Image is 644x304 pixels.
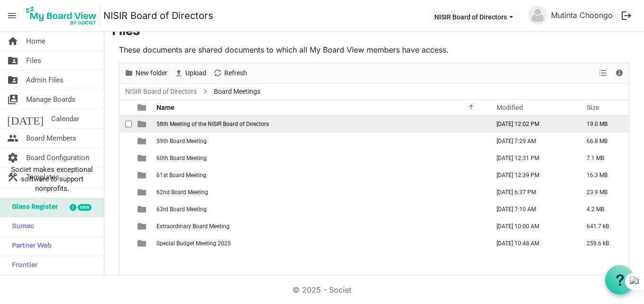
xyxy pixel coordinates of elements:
a: © 2025 - Societ [293,285,351,295]
span: Board Configuration [26,148,89,167]
td: 19.0 MB is template cell column header Size [577,116,629,133]
p: These documents are shared documents to which all My Board View members have access. [119,44,629,55]
span: Glass Register [7,198,58,217]
span: Manage Boards [26,90,75,109]
span: Size [587,104,599,111]
td: checkbox [120,167,132,184]
span: Frontier [7,256,37,275]
div: Refresh [210,63,250,83]
div: Upload [171,63,210,83]
td: June 07, 2024 12:02 PM column header Modified [487,116,577,133]
td: is template cell column header type [132,116,154,133]
td: checkbox [120,150,132,167]
td: 62nd Board Meeting is template cell column header Name [154,184,487,201]
td: 16.3 MB is template cell column header Size [577,167,629,184]
td: checkbox [120,201,132,218]
td: June 19, 2025 6:37 PM column header Modified [487,184,577,201]
span: 59th Board Meeting [156,138,207,144]
span: home [7,32,18,51]
td: is template cell column header type [132,167,154,184]
td: 23.9 MB is template cell column header Size [577,184,629,201]
span: New folder [135,67,168,79]
td: is template cell column header type [132,133,154,150]
span: Home [26,32,46,51]
h3: Files [112,24,636,40]
span: Name [156,104,175,111]
button: Details [613,67,626,79]
td: October 04, 2024 7:29 AM column header Modified [487,133,577,150]
td: Extraordinary Board Meeting is template cell column header Name [154,218,487,235]
div: New folder [121,63,171,83]
td: 7.1 MB is template cell column header Size [577,150,629,167]
button: Refresh [212,67,249,79]
td: is template cell column header type [132,184,154,201]
a: NISIR Board of Directors [123,86,199,98]
span: Extraordinary Board Meeting [156,223,230,230]
td: checkbox [120,235,132,252]
td: Special Budget Meeting 2025 is template cell column header Name [154,235,487,252]
td: is template cell column header type [132,218,154,235]
span: 61st Board Meeting [156,172,206,179]
td: 4.2 MB is template cell column header Size [577,201,629,218]
span: Partner Web [7,237,52,256]
button: Upload [173,67,208,79]
td: 59th Board Meeting is template cell column header Name [154,133,487,150]
td: 259.6 kB is template cell column header Size [577,235,629,252]
span: 60th Board Meeting [156,155,207,161]
span: Calendar [51,109,79,128]
div: Details [611,63,627,83]
span: Upload [184,67,207,79]
td: 58th Meeting of the NISIR Board of Directors is template cell column header Name [154,116,487,133]
td: July 01, 2024 10:00 AM column header Modified [487,218,577,235]
td: is template cell column header type [132,235,154,252]
td: checkbox [120,116,132,133]
span: Admin Files [26,71,64,89]
span: 58th Meeting of the NISIR Board of Directors [156,121,269,127]
span: Special Budget Meeting 2025 [156,240,231,247]
td: 60th Board Meeting is template cell column header Name [154,150,487,167]
span: Files [26,51,41,70]
span: settings [7,148,18,167]
a: Mutinta Choongo [547,6,616,25]
span: people [7,129,18,148]
td: January 10, 2025 12:31 PM column header Modified [487,150,577,167]
span: Board Members [26,129,76,148]
span: switch_account [7,90,18,109]
span: folder_shared [7,71,18,89]
td: September 19, 2025 7:10 AM column header Modified [487,201,577,218]
button: NISIR Board of Directors dropdownbutton [428,10,519,23]
td: January 10, 2025 10:48 AM column header Modified [487,235,577,252]
img: no-profile-picture.svg [528,6,547,25]
button: View dropdownbutton [597,67,608,79]
div: new [78,204,92,211]
span: Sumac [7,217,34,236]
td: 66.8 MB is template cell column header Size [577,133,629,150]
span: menu [3,7,21,25]
span: Societ makes exceptional software to support nonprofits. [4,165,100,193]
td: checkbox [120,218,132,235]
button: logout [616,6,636,26]
td: 61st Board Meeting is template cell column header Name [154,167,487,184]
td: checkbox [120,184,132,201]
span: Board Meetings [212,86,262,98]
td: February 19, 2025 12:39 PM column header Modified [487,167,577,184]
div: View [595,63,611,83]
img: My Board View Logo [23,4,100,27]
td: 63rd Board Meeting is template cell column header Name [154,201,487,218]
span: 63rd Board Meeting [156,206,207,213]
span: [DATE] [7,109,44,128]
a: NISIR Board of Directors [103,6,213,25]
a: My Board View Logo [23,4,103,27]
span: 62nd Board Meeting [156,189,208,196]
span: folder_shared [7,51,18,70]
td: is template cell column header type [132,150,154,167]
td: is template cell column header type [132,201,154,218]
span: Refresh [223,67,248,79]
td: checkbox [120,133,132,150]
button: New folder [123,67,169,79]
span: Modified [497,104,523,111]
td: 641.7 kB is template cell column header Size [577,218,629,235]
